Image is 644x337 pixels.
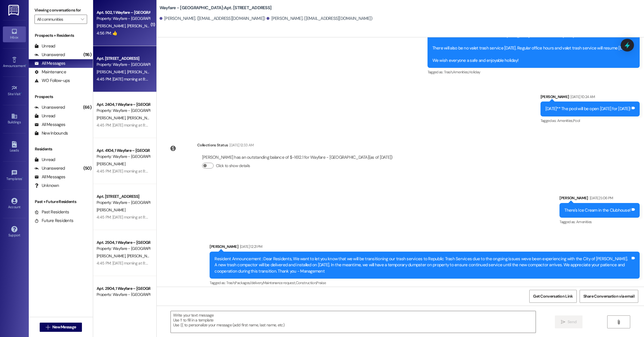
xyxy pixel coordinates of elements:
[216,163,250,169] label: Click to show details
[97,9,150,16] div: Apt. 502, 1 Wayfare – [GEOGRAPHIC_DATA]
[3,83,26,99] a: Site Visit •
[210,279,640,287] div: Tagged as:
[34,69,66,75] div: Maintenance
[583,293,635,299] span: Share Conversation via email
[82,103,93,112] div: (66)
[34,113,55,119] div: Unread
[97,23,127,28] span: [PERSON_NAME]
[29,146,93,152] div: Residents
[267,16,372,22] div: [PERSON_NAME]. ([EMAIL_ADDRESS][DOMAIN_NAME])
[235,280,263,285] span: Packages/delivery ,
[127,115,156,120] span: [PERSON_NAME]
[97,292,150,298] div: Property: Wayfare - [GEOGRAPHIC_DATA]
[238,244,262,250] div: [DATE] 12:21 PM
[469,70,480,74] span: Holiday
[29,32,93,39] div: Prospects + Residents
[37,15,78,24] input: All communities
[296,280,317,285] span: Construction ,
[160,16,265,22] div: [PERSON_NAME]. ([EMAIL_ADDRESS][DOMAIN_NAME])
[97,55,150,62] div: Apt. [STREET_ADDRESS]
[97,253,127,259] span: [PERSON_NAME]
[26,63,26,67] span: •
[616,320,621,324] i: 
[444,70,453,74] span: Trash ,
[127,69,156,74] span: [PERSON_NAME]
[34,209,69,215] div: Past Residents
[34,52,65,58] div: Unanswered
[34,60,65,66] div: All Messages
[34,165,65,171] div: Unanswered
[97,16,150,22] div: Property: Wayfare - [GEOGRAPHIC_DATA]
[34,183,59,189] div: Unknown
[3,139,26,155] a: Leads
[540,94,640,102] div: [PERSON_NAME]
[97,261,568,266] div: 4:45 PM: [DATE] morning at 8:00 AM, concrete will be poured in the area between 1100 and 2700. Pl...
[316,280,326,285] span: Praise
[97,200,150,206] div: Property: Wayfare - [GEOGRAPHIC_DATA]
[34,104,65,110] div: Unanswered
[97,69,127,74] span: [PERSON_NAME]
[82,164,93,173] div: (50)
[34,43,55,49] div: Unread
[529,290,576,303] button: Get Conversation Link
[97,286,150,292] div: Apt. 2904, 1 Wayfare – [GEOGRAPHIC_DATA]
[34,122,65,128] div: All Messages
[3,111,26,127] a: Buildings
[97,115,127,120] span: [PERSON_NAME]
[573,118,580,123] span: Pool
[97,194,150,200] div: Apt. [STREET_ADDRESS]
[226,280,235,285] span: Trash ,
[263,280,296,285] span: Maintenance request ,
[46,325,50,330] i: 
[580,290,638,303] button: Share Conversation via email
[34,6,87,15] label: Viewing conversations for
[160,5,271,11] b: Wayfare - [GEOGRAPHIC_DATA]: Apt. [STREET_ADDRESS]
[428,68,640,76] div: Tagged as:
[555,315,583,328] button: Send
[564,207,630,213] div: There's Ice Cream in the Clubhouse!
[22,176,23,180] span: •
[545,106,630,112] div: [DATE]** The pool will be open [DATE] for [DATE]!
[97,207,125,212] span: [PERSON_NAME]
[588,195,613,201] div: [DATE] 5:06 PM
[557,118,573,123] span: Amenities ,
[97,240,150,246] div: Apt. 2504, 1 Wayfare – [GEOGRAPHIC_DATA]
[453,70,469,74] span: Amenities ,
[202,154,393,160] div: [PERSON_NAME] has an outstanding balance of $-1612.1 for Wayfare - [GEOGRAPHIC_DATA] (as of [DATE])
[533,293,573,299] span: Get Conversation Link
[29,199,93,205] div: Past + Future Residents
[34,130,68,136] div: New Inbounds
[97,148,150,154] div: Apt. 4104, 1 Wayfare – [GEOGRAPHIC_DATA]
[97,102,150,108] div: Apt. 2404, 1 Wayfare – [GEOGRAPHIC_DATA]
[3,26,26,42] a: Inbox
[569,94,595,100] div: [DATE] 10:24 AM
[82,50,93,59] div: (116)
[228,142,254,148] div: [DATE] 12:33 AM
[197,142,228,148] div: Collections Status
[97,154,150,160] div: Property: Wayfare - [GEOGRAPHIC_DATA]
[34,174,65,180] div: All Messages
[97,62,150,68] div: Property: Wayfare - [GEOGRAPHIC_DATA]
[3,168,26,183] a: Templates •
[21,91,22,95] span: •
[34,218,73,224] div: Future Residents
[540,116,640,125] div: Tagged as:
[97,168,568,174] div: 4:45 PM: [DATE] morning at 8:00 AM, concrete will be poured in the area between 1100 and 2700. Pl...
[559,218,640,226] div: Tagged as:
[3,224,26,240] a: Support
[576,219,592,224] span: Amenities
[29,94,93,100] div: Prospects
[559,195,640,203] div: [PERSON_NAME]
[97,122,568,128] div: 4:45 PM: [DATE] morning at 8:00 AM, concrete will be poured in the area between 1100 and 2700. Pl...
[8,5,20,16] img: ResiDesk Logo
[34,78,70,84] div: WO Follow-ups
[97,76,568,82] div: 4:45 PM: [DATE] morning at 8:00 AM, concrete will be poured in the area between 1100 and 2700. Pl...
[97,30,117,36] div: 4:56 PM: 👍
[561,320,565,324] i: 
[97,246,150,252] div: Property: Wayfare - [GEOGRAPHIC_DATA]
[210,244,640,252] div: [PERSON_NAME]
[97,108,150,114] div: Property: Wayfare - [GEOGRAPHIC_DATA]
[97,161,125,166] span: [PERSON_NAME]
[40,323,82,332] button: New Message
[432,33,631,64] div: Please note that the office will be closed [DATE][DATE], in observance of [DATE]. There will also...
